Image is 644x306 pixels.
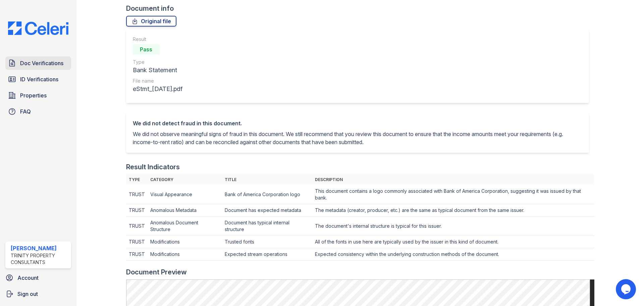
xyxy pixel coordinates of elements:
div: Type [133,59,182,65]
a: FAQ [5,105,71,118]
td: The document's internal structure is typical for this issuer. [312,217,594,236]
div: [PERSON_NAME] [11,244,68,252]
td: TRUST [126,217,148,236]
span: Doc Verifications [20,59,63,67]
div: Pass [133,44,160,55]
span: Sign out [17,290,38,298]
div: Trinity Property Consultants [11,252,68,266]
td: Document has typical internal structure [222,217,312,236]
td: Anomalous Metadata [148,204,222,217]
th: Title [222,174,312,185]
a: Doc Verifications [5,56,71,70]
div: Result Indicators [126,162,180,172]
td: The metadata (creator, producer, etc.) are the same as typical document from the same issuer. [312,204,594,217]
td: Trusted fonts [222,236,312,248]
div: We did not detect fraud in this document. [133,119,582,127]
div: eStmt_[DATE].pdf [133,84,182,94]
img: CE_Logo_Blue-a8612792a0a2168367f1c8372b55b34899dd931a85d93a1a3d3e32e68fde9ad4.png [3,21,74,35]
span: FAQ [20,107,31,116]
a: Original file [126,16,176,27]
td: Modifications [148,248,222,261]
td: Modifications [148,236,222,248]
td: Expected consistency within the underlying construction methods of the document. [312,248,594,261]
div: Document info [126,4,594,13]
td: Document has expected metadata [222,204,312,217]
div: File name [133,78,182,84]
td: TRUST [126,236,148,248]
span: ID Verifications [20,75,58,83]
th: Type [126,174,148,185]
iframe: chat widget [616,279,637,299]
td: TRUST [126,204,148,217]
td: Bank of America Corporation logo [222,185,312,204]
a: Account [3,271,74,285]
th: Description [312,174,594,185]
div: Document Preview [126,267,187,277]
td: TRUST [126,185,148,204]
a: Sign out [3,287,74,301]
span: Properties [20,91,47,99]
td: This document contains a logo commonly associated with Bank of America Corporation, suggesting it... [312,185,594,204]
td: Anomalous Document Structure [148,217,222,236]
a: Properties [5,89,71,102]
div: Result [133,36,182,43]
td: Visual Appearance [148,185,222,204]
span: Account [17,274,39,282]
p: We did not observe meaningful signs of fraud in this document. We still recommend that you review... [133,130,582,146]
td: Expected stream operations [222,248,312,261]
td: TRUST [126,248,148,261]
th: Category [148,174,222,185]
div: Bank Statement [133,65,182,75]
a: ID Verifications [5,73,71,86]
td: All of the fonts in use here are typically used by the issuer in this kind of document. [312,236,594,248]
